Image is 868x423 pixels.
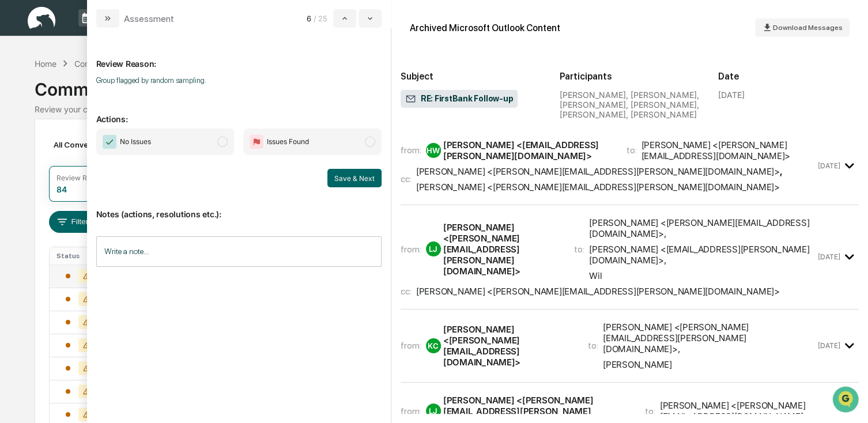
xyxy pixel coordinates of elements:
div: LJ [426,403,441,418]
p: Group flagged by random sampling. [96,76,382,85]
h2: Participants [559,71,700,82]
span: RE: FirstBank Follow-up [405,93,513,105]
div: [PERSON_NAME] <[PERSON_NAME][EMAIL_ADDRESS][PERSON_NAME][DOMAIN_NAME]> [416,182,780,192]
span: , [416,166,782,177]
a: 🖐️Preclearance [7,141,79,161]
span: cc: [401,286,412,297]
button: Save & Next [327,169,382,187]
div: [PERSON_NAME] <[PERSON_NAME][EMAIL_ADDRESS][PERSON_NAME][DOMAIN_NAME]> [443,222,561,277]
span: to: [626,145,636,156]
div: [DATE] [718,90,745,100]
div: [PERSON_NAME] <[PERSON_NAME][EMAIL_ADDRESS][PERSON_NAME][DOMAIN_NAME]> [416,286,780,297]
div: [PERSON_NAME] <[PERSON_NAME][EMAIL_ADDRESS][DOMAIN_NAME]> [641,139,815,161]
div: Assessment [124,13,174,24]
span: cc: [401,173,412,184]
span: from: [401,244,421,255]
div: [PERSON_NAME] <[PERSON_NAME][EMAIL_ADDRESS][DOMAIN_NAME]> , [589,217,815,239]
span: Pylon [115,195,139,204]
div: HW [426,143,441,158]
span: Data Lookup [23,167,73,179]
div: [PERSON_NAME] <[PERSON_NAME][EMAIL_ADDRESS][DOMAIN_NAME]> [660,400,816,422]
div: [PERSON_NAME] <[EMAIL_ADDRESS][PERSON_NAME][DOMAIN_NAME]> [443,139,613,161]
h2: Date [718,71,859,82]
button: Filters [49,211,99,233]
a: 🗄️Attestations [79,141,148,161]
img: Checkmark [103,135,116,149]
span: from: [401,145,421,156]
span: from: [401,406,421,417]
div: 🖐️ [12,146,21,156]
span: / 25 [314,14,331,23]
span: to: [645,406,655,417]
time: Thursday, August 21, 2025 at 10:51:39 AM [817,161,840,170]
h2: Subject [401,71,541,82]
button: Download Messages [755,18,850,37]
div: Review Required [56,173,112,182]
span: to: [588,340,598,351]
img: logo [28,7,55,29]
div: Home [35,59,56,69]
iframe: Open customer support [831,385,862,416]
div: [PERSON_NAME] <[EMAIL_ADDRESS][PERSON_NAME][DOMAIN_NAME]> , [589,244,815,266]
div: Communications Archive [74,59,168,69]
input: Clear [30,52,190,65]
a: Powered byPylon [81,195,139,204]
div: LJ [426,241,441,256]
div: KC [426,338,441,353]
p: Review Reason: [96,45,382,69]
div: All Conversations [49,135,136,154]
time: Tuesday, August 26, 2025 at 12:18:24 PM [817,341,840,350]
p: Actions: [96,100,382,124]
div: [PERSON_NAME] <[PERSON_NAME][EMAIL_ADDRESS][DOMAIN_NAME]> [443,324,574,368]
div: Archived Microsoft Outlook Content [410,22,560,33]
span: Issues Found [267,136,309,148]
time: Tuesday, August 26, 2025 at 12:16:51 PM [817,252,840,261]
div: We're available if you need us! [39,100,146,109]
th: Status [50,247,110,265]
span: 6 [307,14,311,23]
div: Wil [589,270,602,281]
span: No Issues [120,136,151,148]
div: 84 [56,184,67,194]
a: 🔎Data Lookup [7,163,77,183]
img: 1746055101610-c473b297-6a78-478c-a979-82029cc54cd1 [12,88,32,109]
span: to: [574,244,584,255]
div: [PERSON_NAME] [603,359,672,370]
div: [PERSON_NAME] <[PERSON_NAME][EMAIL_ADDRESS][PERSON_NAME][DOMAIN_NAME]> [416,166,780,177]
span: Preclearance [23,145,74,157]
div: Review your communication records across channels [35,104,833,114]
div: Start new chat [39,88,189,100]
div: Communications Archive [35,70,833,100]
p: Notes (actions, resolutions etc.): [96,195,382,219]
button: Start new chat [196,92,210,105]
p: How can we help? [12,24,210,43]
div: [PERSON_NAME], [PERSON_NAME], [PERSON_NAME], [PERSON_NAME], [PERSON_NAME], [PERSON_NAME] [559,90,700,119]
div: [PERSON_NAME] <[PERSON_NAME][EMAIL_ADDRESS][PERSON_NAME][DOMAIN_NAME]> , [603,322,815,354]
span: Attestations [95,145,143,157]
img: Flag [250,135,263,149]
div: 🔎 [12,168,21,177]
span: from: [401,340,421,351]
span: Download Messages [773,24,843,32]
div: 🗄️ [84,146,93,156]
